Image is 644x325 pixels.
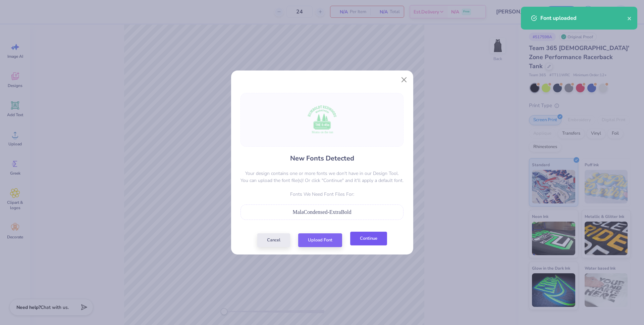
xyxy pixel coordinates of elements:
[240,191,404,198] p: Fonts We Need Font Files For:
[627,14,632,22] button: close
[350,232,387,245] button: Continue
[298,233,342,247] button: Upload Font
[540,14,627,22] div: Font uploaded
[257,233,290,247] button: Cancel
[290,153,354,163] h4: New Fonts Detected
[397,73,410,86] button: Close
[240,170,404,184] p: Your design contains one or more fonts we don't have in our Design Tool. You can upload the font ...
[292,209,351,215] span: MalaCondensed-ExtraBold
